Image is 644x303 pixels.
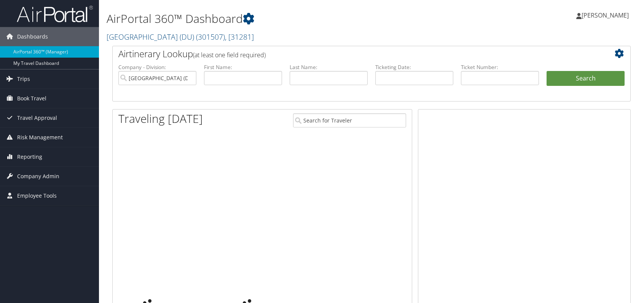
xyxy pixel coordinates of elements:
span: Travel Approval [17,108,57,127]
label: First Name: [204,63,282,71]
span: , [ 31281 ] [225,32,254,42]
a: [PERSON_NAME] [576,4,636,27]
label: Ticket Number: [461,63,539,71]
button: Search [547,71,625,86]
span: ( 301507 ) [196,32,225,42]
label: Ticketing Date: [375,63,453,71]
span: [PERSON_NAME] [582,11,629,19]
span: Reporting [17,147,42,166]
span: Trips [17,69,30,89]
img: airportal-logo.png [17,5,93,23]
h1: AirPortal 360™ Dashboard [107,11,460,27]
a: [GEOGRAPHIC_DATA] (DU) [107,32,254,42]
span: Dashboards [17,27,48,46]
span: Book Travel [17,89,46,108]
span: (at least one field required) [193,51,266,59]
h1: Traveling [DATE] [118,111,203,127]
span: Risk Management [17,128,63,147]
label: Last Name: [290,63,368,71]
h2: Airtinerary Lookup [118,47,582,60]
span: Company Admin [17,167,59,186]
label: Company - Division: [118,63,196,71]
span: Employee Tools [17,186,57,205]
input: Search for Traveler [293,113,406,127]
